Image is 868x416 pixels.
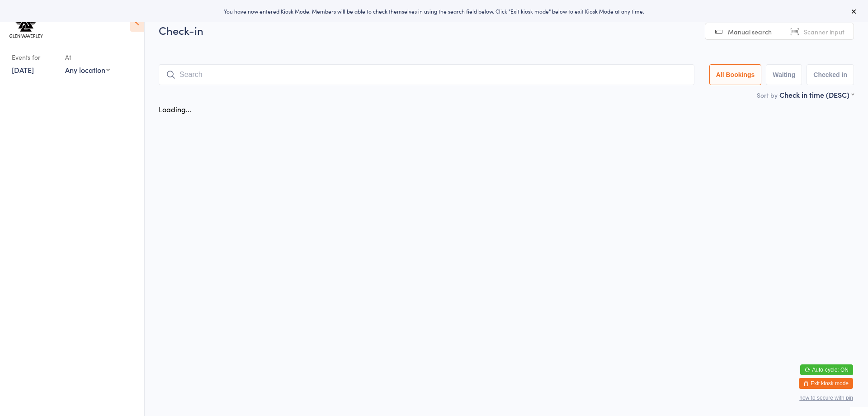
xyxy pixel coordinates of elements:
[804,27,844,36] span: Scanner input
[728,27,772,36] span: Manual search
[779,90,854,100] div: Check in time (DESC)
[807,64,854,85] button: Checked in
[799,395,853,401] button: how to secure with pin
[12,50,56,65] div: Events for
[799,378,853,389] button: Exit kiosk mode
[159,64,694,85] input: Search
[757,91,778,100] label: Sort by
[159,23,854,38] h2: Check-in
[709,64,762,85] button: All Bookings
[9,7,43,41] img: Immersion MMA Glen Waverley
[14,7,854,15] div: You have now entered Kiosk Mode. Members will be able to check themselves in using the search fie...
[12,65,34,75] a: [DATE]
[766,64,802,85] button: Waiting
[65,50,110,65] div: At
[65,65,110,75] div: Any location
[800,364,853,375] button: Auto-cycle: ON
[159,104,191,114] div: Loading...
